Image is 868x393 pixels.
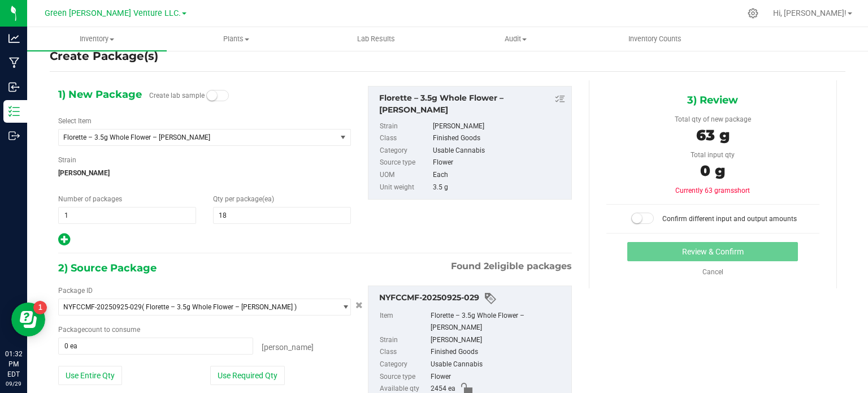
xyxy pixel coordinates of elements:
a: Inventory [27,27,167,51]
span: Green [PERSON_NAME] Venture LLC. [45,8,181,18]
span: 2 [484,261,489,271]
span: 3) Review [687,92,738,109]
div: Usable Cannabis [433,145,566,157]
inline-svg: Manufacturing [8,57,20,68]
label: Strain [58,155,76,165]
input: 0 ea [59,338,253,354]
span: Hi, [PERSON_NAME]! [773,8,847,18]
button: Cancel button [352,297,366,314]
span: [PERSON_NAME] [262,343,314,352]
span: Qty per package [213,195,274,203]
iframe: Resource center unread badge [33,301,47,314]
div: Each [433,169,566,182]
button: Use Required Qty [210,366,285,385]
label: Item [380,310,428,334]
span: count [85,326,102,334]
div: Manage settings [746,8,760,19]
span: Inventory Counts [613,34,697,44]
span: Found eligible packages [451,260,572,273]
input: 18 [214,208,350,223]
inline-svg: Inbound [8,81,20,93]
label: Unit weight [380,182,431,194]
label: Category [380,359,428,371]
label: Class [380,346,428,359]
a: Audit [446,27,585,51]
a: Cancel [702,268,723,276]
div: Finished Goods [431,346,566,359]
span: Florette – 3.5g Whole Flower – [PERSON_NAME] [63,133,321,141]
a: Lab Results [306,27,446,51]
span: [PERSON_NAME] [58,165,351,182]
inline-svg: Analytics [8,33,20,44]
span: 0 g [700,162,725,180]
span: select [336,299,350,315]
label: Create lab sample [149,87,205,104]
span: 63 g [696,126,730,144]
div: NYFCCMF-20250925-029 [379,292,566,305]
label: Select Item [58,116,92,126]
label: Class [380,132,431,145]
p: 01:32 PM EDT [5,349,22,379]
span: Package to consume [58,326,140,334]
span: NYFCCMF-20250925-029 [63,303,142,311]
span: Package ID [58,287,93,295]
div: Flower [431,371,566,383]
button: Review & Confirm [627,242,798,261]
div: [PERSON_NAME] [433,120,566,133]
h4: Create Package(s) [50,48,158,64]
label: Source type [380,371,428,383]
div: Finished Goods [433,132,566,145]
label: UOM [380,169,431,182]
span: Add new output [58,238,70,246]
inline-svg: Outbound [8,130,20,141]
div: Flower [433,157,566,169]
div: Florette – 3.5g Whole Flower – [PERSON_NAME] [431,310,566,334]
span: 2) Source Package [58,260,157,277]
label: Category [380,145,431,157]
div: Usable Cannabis [431,359,566,371]
span: short [734,187,750,195]
span: Confirm different input and output amounts [662,215,797,223]
label: Strain [380,120,431,133]
span: Currently 63 grams [675,187,750,195]
span: (ea) [262,195,274,203]
span: Plants [167,34,306,44]
span: Inventory [27,34,167,44]
span: 1) New Package [58,86,142,103]
label: Strain [380,334,428,347]
inline-svg: Inventory [8,106,20,117]
span: ( Florette – 3.5g Whole Flower – [PERSON_NAME] ) [142,303,297,311]
span: Lab Results [342,34,410,44]
span: Total qty of new package [675,115,751,123]
p: 09/29 [5,379,22,388]
label: Source type [380,157,431,169]
span: Audit [446,34,585,44]
a: Plants [167,27,306,51]
div: [PERSON_NAME] [431,334,566,347]
span: Total input qty [691,151,735,159]
input: 1 [59,208,196,223]
div: Florette – 3.5g Whole Flower – LA Runtz [379,92,566,116]
span: select [336,129,350,145]
button: Use Entire Qty [58,366,122,385]
div: 3.5 g [433,182,566,194]
span: Number of packages [58,195,122,203]
a: Inventory Counts [585,27,725,51]
iframe: Resource center [11,303,45,336]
